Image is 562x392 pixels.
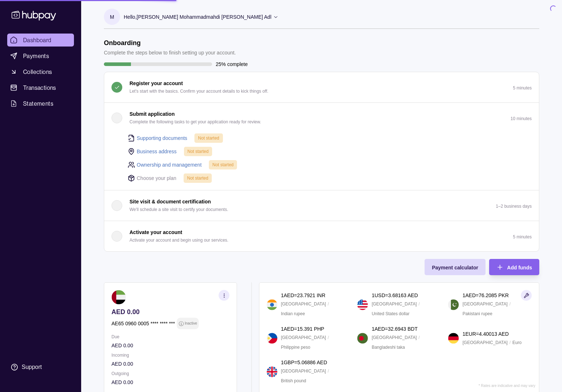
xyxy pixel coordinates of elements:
[110,13,114,21] p: M
[372,300,417,308] p: [GEOGRAPHIC_DATA]
[111,342,229,349] p: AED 0.00
[111,308,229,316] p: AED 0.00
[512,339,521,347] p: Euro
[104,72,539,102] button: Register your account Let's start with the basics. Confirm your account details to kick things of...
[328,300,329,308] p: /
[137,147,177,155] a: Business address
[104,39,236,47] h1: Onboarding
[496,204,532,209] p: 1–2 business days
[418,334,420,342] p: /
[267,333,277,344] img: ph
[281,367,326,375] p: [GEOGRAPHIC_DATA]
[137,161,202,169] a: Ownership and management
[129,206,228,213] p: We'll schedule a site visit to certify your documents.
[372,291,418,299] p: 1 USD = 3.68163 AED
[281,300,326,308] p: [GEOGRAPHIC_DATA]
[281,343,310,351] p: Philippine peso
[23,52,49,60] span: Payments
[7,81,74,94] a: Transactions
[479,384,535,388] p: * Rates are indicative and may vary
[198,136,219,141] span: Not started
[23,67,52,76] span: Collections
[23,99,53,108] span: Statements
[7,97,74,110] a: Statements
[129,79,183,87] p: Register your account
[281,310,305,318] p: Indian rupee
[124,13,271,21] p: Hello, [PERSON_NAME] Mohammadmahdi [PERSON_NAME] Adl
[104,133,539,190] div: Submit application Complete the following tasks to get your application ready for review.10 minutes
[513,234,532,239] p: 5 minutes
[462,310,492,318] p: Pakistani rupee
[216,60,248,68] p: 25% complete
[185,320,197,327] p: Inactive
[328,334,329,342] p: /
[462,300,508,308] p: [GEOGRAPHIC_DATA]
[23,36,52,44] span: Dashboard
[372,334,417,342] p: [GEOGRAPHIC_DATA]
[187,176,208,181] span: Not started
[111,378,229,386] p: AED 0.00
[23,83,56,92] span: Transactions
[507,265,532,270] span: Add funds
[281,334,326,342] p: [GEOGRAPHIC_DATA]
[129,110,175,118] p: Submit application
[372,343,405,351] p: Bangladeshi taka
[104,190,539,221] button: Site visit & document certification We'll schedule a site visit to certify your documents.1–2 bus...
[7,360,74,375] a: Support
[212,162,234,167] span: Not started
[357,333,368,344] img: bd
[281,358,327,366] p: 1 GBP = 5.06886 AED
[281,291,325,299] p: 1 AED = 23.7921 INR
[104,103,539,133] button: Submit application Complete the following tasks to get your application ready for review.10 minutes
[418,300,420,308] p: /
[129,236,228,244] p: Activate your account and begin using our services.
[432,265,478,270] span: Payment calculator
[111,333,229,341] p: Due
[509,300,510,308] p: /
[7,49,74,62] a: Payments
[489,259,539,275] button: Add funds
[129,87,268,95] p: Let's start with the basics. Confirm your account details to kick things off.
[267,366,277,377] img: gb
[137,174,176,182] p: Choose your plan
[104,221,539,251] button: Activate your account Activate your account and begin using our services.5 minutes
[129,118,261,126] p: Complete the following tasks to get your application ready for review.
[509,339,510,347] p: /
[111,290,126,304] img: ae
[513,85,532,91] p: 5 minutes
[7,34,74,47] a: Dashboard
[267,299,277,310] img: in
[372,325,417,333] p: 1 AED = 32.6943 BDT
[425,259,485,275] button: Payment calculator
[188,149,209,154] span: Not started
[462,339,508,347] p: [GEOGRAPHIC_DATA]
[448,333,459,344] img: de
[137,134,187,142] a: Supporting documents
[104,49,236,57] p: Complete the steps below to finish setting up your account.
[111,370,229,378] p: Outgoing
[462,330,509,338] p: 1 EUR = 4.40013 AED
[111,360,229,368] p: AED 0.00
[129,198,211,206] p: Site visit & document certification
[7,65,74,78] a: Collections
[448,299,459,310] img: pk
[372,310,409,318] p: United States dollar
[111,351,229,359] p: Incoming
[22,363,42,371] div: Support
[510,116,532,121] p: 10 minutes
[357,299,368,310] img: us
[328,367,329,375] p: /
[281,377,306,385] p: British pound
[129,228,182,236] p: Activate your account
[281,325,324,333] p: 1 AED = 15.391 PHP
[462,291,509,299] p: 1 AED = 76.2085 PKR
